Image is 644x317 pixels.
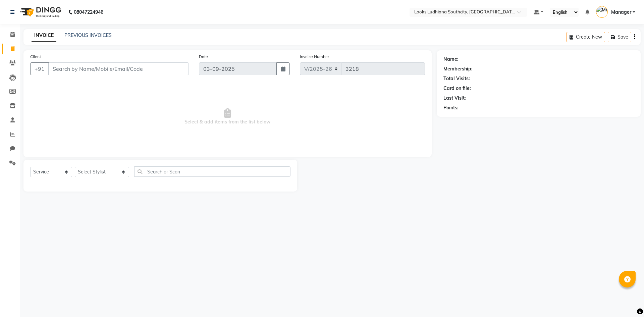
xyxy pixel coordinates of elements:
[596,6,608,18] img: Manager
[443,104,459,111] div: Points:
[443,65,473,72] div: Membership:
[17,3,63,21] img: logo
[74,3,103,21] b: 08047224946
[32,30,56,42] a: INVOICE
[48,62,189,75] input: Search by Name/Mobile/Email/Code
[443,75,470,82] div: Total Visits:
[30,54,41,60] label: Client
[64,32,112,38] a: PREVIOUS INVOICES
[567,32,605,42] button: Create New
[199,54,208,60] label: Date
[443,95,466,102] div: Last Visit:
[30,83,425,150] span: Select & add items from the list below
[443,85,471,92] div: Card on file:
[134,166,290,177] input: Search or Scan
[608,32,631,42] button: Save
[611,9,631,16] span: Manager
[30,62,49,75] button: +91
[443,56,459,63] div: Name:
[300,54,329,60] label: Invoice Number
